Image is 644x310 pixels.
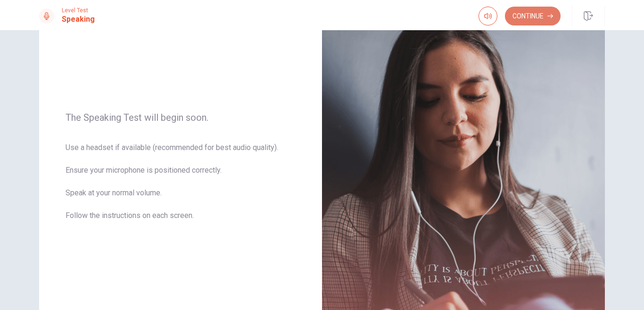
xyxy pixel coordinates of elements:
span: Use a headset if available (recommended for best audio quality). Ensure your microphone is positi... [66,142,296,233]
span: The Speaking Test will begin soon. [66,112,296,123]
h1: Speaking [62,14,95,25]
span: Level Test [62,7,95,14]
button: Continue [505,7,561,25]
